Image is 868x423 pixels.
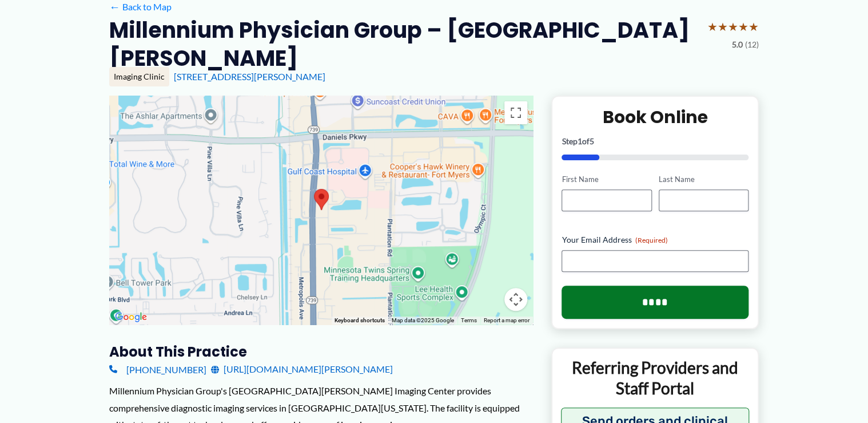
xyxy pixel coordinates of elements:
span: ★ [748,16,759,37]
button: Map camera controls [504,288,527,311]
button: Keyboard shortcuts [335,317,385,325]
span: 5.0 [732,37,743,52]
span: 5 [589,136,594,146]
div: Imaging Clinic [109,67,169,86]
a: Open this area in Google Maps (opens a new window) [112,310,150,325]
h3: About this practice [109,343,533,361]
span: (Required) [635,236,667,244]
span: Map data ©2025 Google [392,317,454,323]
a: [STREET_ADDRESS][PERSON_NAME] [174,71,325,82]
span: ★ [728,16,738,37]
a: [URL][DOMAIN_NAME][PERSON_NAME] [211,361,393,378]
h2: Book Online [562,106,748,128]
a: Report a map error [484,317,529,323]
h2: Millennium Physician Group – [GEOGRAPHIC_DATA][PERSON_NAME] [109,16,698,73]
span: ★ [707,16,718,37]
span: ← [109,1,120,12]
p: Step of [562,137,748,145]
a: Terms (opens in new tab) [461,317,477,323]
label: Last Name [659,174,748,185]
label: Your Email Address [562,234,748,246]
span: ★ [738,16,748,37]
button: Toggle fullscreen view [504,101,527,124]
span: 1 [577,136,582,146]
span: (12) [745,37,759,52]
label: First Name [562,174,651,185]
a: [PHONE_NUMBER] [109,361,206,378]
p: Referring Providers and Staff Portal [561,357,749,399]
span: ★ [718,16,728,37]
img: Google [112,310,150,325]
